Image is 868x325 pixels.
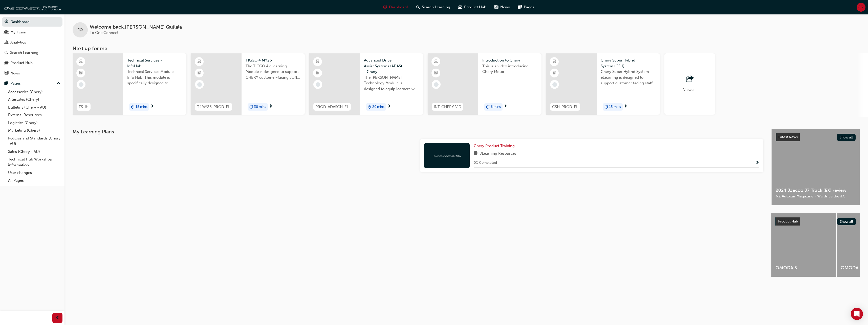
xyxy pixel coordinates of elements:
[454,2,490,12] a: car-iconProduct Hub
[500,4,510,10] span: News
[191,53,305,115] a: T4MY26-PROD-ELTIGGO 4 MY26The TIGGO 4 eLearning Module is designed to support CHERY customer-faci...
[6,119,62,127] a: Logistics (Chery)
[491,104,501,110] span: 6 mins
[127,69,182,86] span: Technical Services Module - Info Hub. This module is specifically designed to address the require...
[64,46,868,51] h3: Next up for me
[482,57,537,63] span: Introduction to Chery
[422,4,450,10] span: Search Learning
[73,53,186,115] a: TS-IHTechnical Services - InfoHubTechnical Services Module - Info Hub. This module is specificall...
[5,51,8,55] span: search-icon
[198,58,201,65] span: learningResourceType_ELEARNING-icon
[79,82,83,87] span: learningRecordVerb_NONE-icon
[372,104,384,110] span: 20 mins
[518,4,522,10] span: pages-icon
[2,69,62,78] a: News
[6,96,62,104] a: Aftersales (Chery)
[364,57,419,75] span: Advanced Driver Assist Systems (ADAS) - Chery
[486,104,490,110] span: duration-icon
[198,70,201,76] span: booktick-icon
[10,80,21,86] div: Pages
[10,70,20,76] div: News
[10,39,26,45] div: Analytics
[474,144,515,148] span: Chery Product Training
[546,53,660,115] a: CSH-PROD-ELChery Super Hybrid System (CSH)Chery Super Hybrid System eLearning is designed to supp...
[249,104,253,110] span: duration-icon
[778,219,798,224] span: Product Hub
[197,104,230,110] span: T4MY26-PROD-EL
[6,127,62,134] a: Marketing (Chery)
[127,57,182,69] span: Technical Services - InfoHub
[197,82,202,87] span: learningRecordVerb_NONE-icon
[6,169,62,177] a: User changes
[837,218,856,225] button: Show all
[150,104,154,109] span: next-icon
[686,76,693,83] span: outbound-icon
[79,58,83,65] span: learningResourceType_ELEARNING-icon
[494,4,498,10] span: news-icon
[10,60,33,66] div: Product Hub
[474,160,497,166] span: 0 % Completed
[552,82,557,87] span: learningRecordVerb_NONE-icon
[552,104,578,110] span: CSH-PROD-EL
[5,30,8,35] span: people-icon
[771,213,836,277] a: OMODA 5
[412,2,454,12] a: search-iconSearch Learning
[433,153,461,158] img: oneconnect
[2,16,62,79] button: DashboardMy TeamAnalyticsSearch LearningProduct HubNews
[131,104,135,110] span: duration-icon
[2,79,62,88] button: Pages
[604,104,608,110] span: duration-icon
[309,53,423,115] a: PROD-ADASCH-ELAdvanced Driver Assist Systems (ADAS) - CheryThe [PERSON_NAME] Technology Module is...
[246,63,301,80] span: The TIGGO 4 eLearning Module is designed to support CHERY customer-facing staff with the product ...
[434,104,461,110] span: INT-CHERY-VID
[2,58,62,68] a: Product Hub
[316,58,319,65] span: learningResourceType_ELEARNING-icon
[857,3,865,12] button: JQ
[480,151,516,157] span: 8 Learning Resources
[3,2,61,12] img: oneconnect
[514,2,538,12] a: pages-iconPages
[2,48,62,57] a: Search Learning
[254,104,266,110] span: 30 mins
[434,58,438,65] span: learningResourceType_ELEARNING-icon
[609,104,621,110] span: 15 mins
[79,104,89,110] span: TS-IH
[458,4,462,10] span: car-icon
[755,160,759,166] button: Show Progress
[79,70,83,76] span: booktick-icon
[504,104,507,109] span: next-icon
[858,4,864,10] span: JQ
[601,57,656,69] span: Chery Super Hybrid System (CSH)
[78,27,83,33] span: JQ
[315,104,349,110] span: PROD-ADASCH-EL
[601,69,656,86] span: Chery Super Hybrid System eLearning is designed to support customer facing staff with the underst...
[490,2,514,12] a: news-iconNews
[755,161,759,165] span: Show Progress
[771,129,860,205] a: Latest NewsShow all2024 Jaecoo J7 Track (EX) reviewNZ Autocar Magazine - We drive the J7.
[316,82,320,87] span: learningRecordVerb_NONE-icon
[5,71,8,76] span: news-icon
[6,111,62,119] a: External Resources
[2,28,62,37] a: My Team
[5,61,8,65] span: car-icon
[6,177,62,185] a: All Pages
[553,70,556,76] span: booktick-icon
[837,134,856,141] button: Show all
[368,104,371,110] span: duration-icon
[776,188,856,193] span: 2024 Jaecoo J7 Track (EX) review
[5,20,8,24] span: guage-icon
[5,40,8,45] span: chart-icon
[6,155,62,169] a: Technical Hub Workshop information
[776,133,856,141] a: Latest NewsShow all
[474,143,517,149] a: Chery Product Training
[73,129,763,135] h3: My Learning Plans
[776,193,856,199] span: NZ Autocar Magazine - We drive the J7.
[428,53,541,115] a: INT-CHERY-VIDIntroduction to CheryThis is a video introducing Chery Motorduration-icon6 mins
[364,75,419,92] span: The [PERSON_NAME] Technology Module is designed to equip learners with essential knowledge about ...
[6,104,62,111] a: Bulletins (Chery - AU)
[851,308,863,320] div: Open Intercom Messenger
[778,135,798,139] span: Latest News
[389,4,408,10] span: Dashboard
